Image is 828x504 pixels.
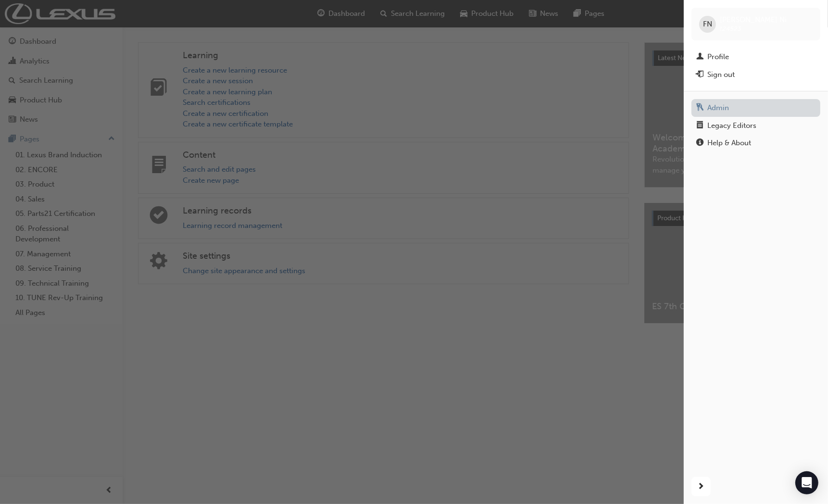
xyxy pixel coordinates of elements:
div: Help & About [707,138,751,149]
span: FN [703,19,712,30]
div: Legacy Editors [707,120,756,131]
a: Legacy Editors [691,117,820,135]
div: Open Intercom Messenger [795,471,818,494]
span: keys-icon [696,104,703,113]
span: info-icon [696,139,703,148]
span: exit-icon [696,71,703,79]
span: man-icon [696,53,703,62]
span: t24523 [720,25,741,33]
span: notepad-icon [696,122,703,130]
span: [PERSON_NAME] Ni [720,15,787,24]
a: Admin [691,99,820,117]
div: Profile [707,51,729,63]
a: Profile [691,48,820,66]
span: next-icon [698,481,705,493]
div: Sign out [707,69,735,80]
a: Help & About [691,134,820,152]
button: Sign out [691,66,820,84]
